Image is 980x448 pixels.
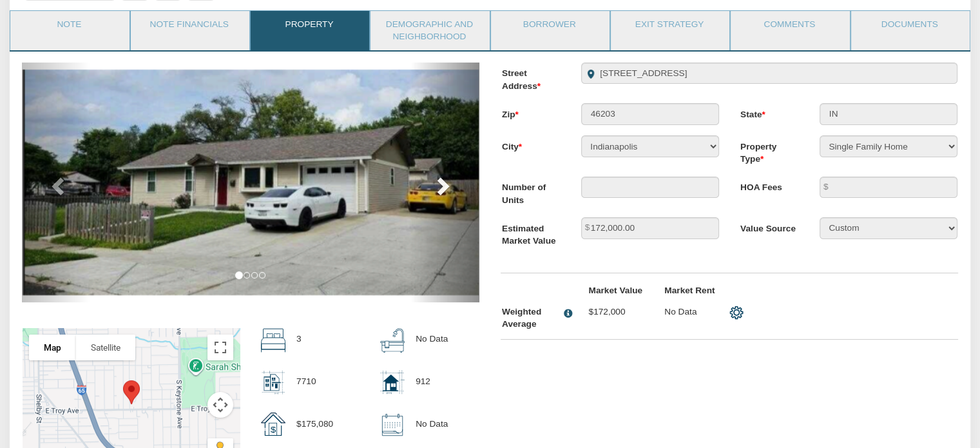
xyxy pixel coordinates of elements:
[296,413,333,435] p: $175,080
[10,11,128,43] a: Note
[491,177,570,207] label: Number of Units
[416,328,448,351] p: No Data
[578,284,654,297] label: Market Value
[491,217,570,248] label: Estimated Market Value
[491,103,570,121] label: Zip
[380,328,405,353] img: bath.svg
[416,370,430,393] p: 912
[611,11,728,43] a: Exit Strategy
[296,328,302,351] p: 3
[491,11,608,43] a: Borrower
[296,370,316,393] p: 7710
[380,413,405,437] img: sold_date.svg
[118,375,145,409] div: Marker
[370,11,488,50] a: Demographic and Neighborhood
[653,284,729,297] label: Market Rent
[729,177,809,194] label: HOA Fees
[731,11,848,43] a: Comments
[261,370,285,394] img: lot_size.svg
[207,392,233,418] button: Map camera controls
[729,306,744,320] img: settings.png
[491,135,570,153] label: City
[131,11,248,43] a: Note Financials
[502,306,559,331] div: Weighted Average
[491,63,570,93] label: Street Address
[76,335,135,360] button: Show satellite imagery
[207,335,233,360] button: Toggle fullscreen view
[23,70,479,295] img: 583145
[251,11,368,43] a: Property
[664,306,718,318] p: No Data
[588,306,642,318] p: $172,000
[380,370,405,394] img: home_size.svg
[729,135,809,166] label: Property Type
[261,328,285,353] img: beds.svg
[416,413,448,435] p: No Data
[29,335,76,360] button: Show street map
[851,11,968,43] a: Documents
[729,103,809,121] label: State
[261,413,285,436] img: sold_price.svg
[729,217,809,235] label: Value Source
